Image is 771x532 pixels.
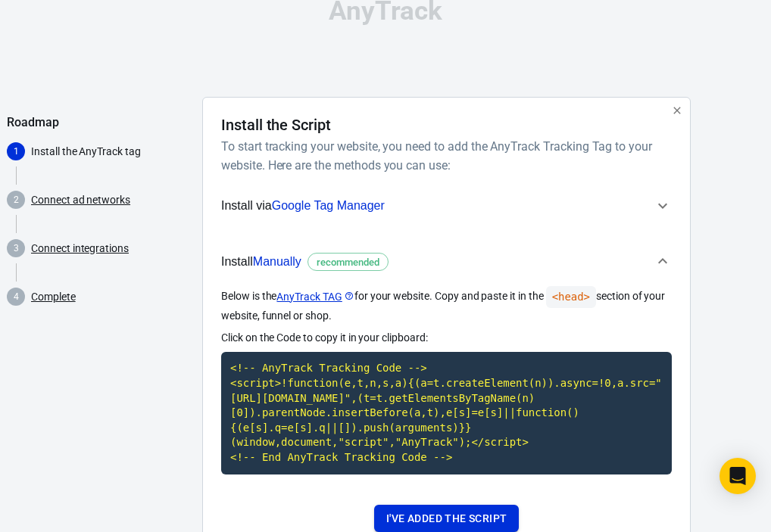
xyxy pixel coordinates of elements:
[276,289,354,305] a: AnyTrack TAG
[31,192,130,208] a: Connect ad networks
[221,196,385,216] span: Install via
[221,286,672,324] p: Below is the for your website. Copy and paste it in the section of your website, funnel or shop.
[7,115,190,130] h5: Roadmap
[253,255,301,268] span: Manually
[221,252,389,272] span: Install
[31,289,76,305] a: Complete
[221,187,672,225] button: Install viaGoogle Tag Manager
[221,330,672,346] p: Click on the Code to copy it in your clipboard:
[14,194,19,205] text: 2
[221,116,331,134] h4: Install the Script
[719,458,756,494] div: Open Intercom Messenger
[31,144,190,160] p: Install the AnyTrack tag
[272,199,385,212] span: Google Tag Manager
[221,137,666,175] h6: To start tracking your website, you need to add the AnyTrack Tracking Tag to your website. Here a...
[14,146,19,157] text: 1
[546,286,596,308] code: <head>
[31,241,129,257] a: Connect integrations
[311,255,385,270] span: recommended
[14,243,19,254] text: 3
[14,291,19,302] text: 4
[221,237,672,287] button: InstallManuallyrecommended
[221,352,672,474] code: Click to copy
